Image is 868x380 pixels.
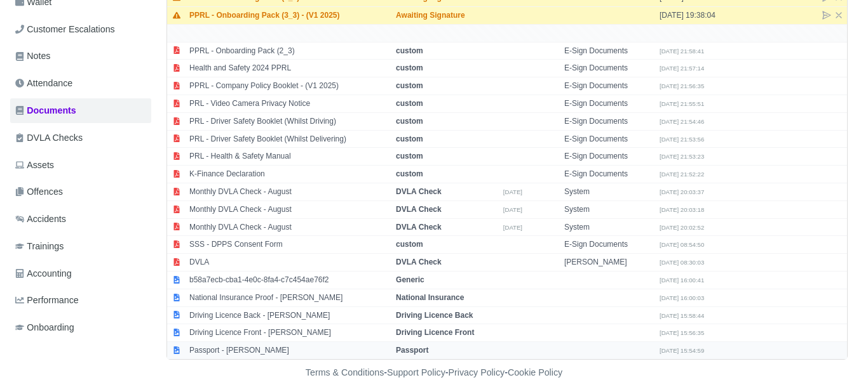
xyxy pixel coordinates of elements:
[396,311,473,320] strong: Driving Licence Back
[561,200,656,218] td: System
[10,44,151,69] a: Notes
[396,240,423,249] strong: custom
[186,148,393,166] td: PRL - Health & Safety Manual
[15,185,63,199] span: Offences
[503,188,522,195] small: [DATE]
[10,153,151,178] a: Assets
[186,254,393,272] td: DVLA
[660,153,704,160] small: [DATE] 21:53:23
[396,134,423,143] strong: custom
[396,328,474,337] strong: Driving Licence Front
[660,118,704,125] small: [DATE] 21:54:46
[804,319,868,380] iframe: Chat Widget
[10,207,151,232] a: Accidents
[186,60,393,77] td: Health and Safety 2024 PPRL
[186,324,393,342] td: Driving Licence Front - [PERSON_NAME]
[10,261,151,286] a: Accounting
[393,7,500,25] td: Awaiting Signature
[10,71,151,96] a: Attendance
[15,49,50,63] span: Notes
[561,95,656,113] td: E-Sign Documents
[396,46,423,55] strong: custom
[186,289,393,306] td: National Insurance Proof - [PERSON_NAME]
[10,315,151,340] a: Onboarding
[186,166,393,183] td: K-Finance Declaration
[396,275,424,284] strong: Generic
[660,188,704,195] small: [DATE] 20:03:37
[396,258,442,266] strong: DVLA Check
[660,347,704,354] small: [DATE] 15:54:59
[306,367,384,377] a: Terms & Conditions
[186,95,393,113] td: PRL - Video Camera Privacy Notice
[396,117,423,126] strong: custom
[396,187,442,196] strong: DVLA Check
[10,288,151,313] a: Performance
[660,65,704,72] small: [DATE] 21:57:14
[186,218,393,236] td: Monthly DVLA Check - August
[186,42,393,60] td: PPRL - Onboarding Pack (2_3)
[10,126,151,150] a: DVLA Checks
[503,206,522,213] small: [DATE]
[15,320,74,335] span: Onboarding
[660,312,704,319] small: [DATE] 15:58:44
[396,99,423,108] strong: custom
[15,76,72,91] span: Attendance
[15,239,64,254] span: Trainings
[449,367,505,377] a: Privacy Policy
[396,205,442,214] strong: DVLA Check
[561,112,656,130] td: E-Sign Documents
[15,293,79,308] span: Performance
[660,329,704,336] small: [DATE] 15:56:35
[396,81,423,90] strong: custom
[10,234,151,259] a: Trainings
[561,130,656,148] td: E-Sign Documents
[186,200,393,218] td: Monthly DVLA Check - August
[186,342,393,359] td: Passport - [PERSON_NAME]
[186,130,393,148] td: PRL - Driver Safety Booklet (Whilst Delivering)
[186,77,393,95] td: PPRL - Company Policy Booklet - (V1 2025)
[561,183,656,201] td: System
[396,346,428,355] strong: Passport
[561,236,656,254] td: E-Sign Documents
[186,7,393,25] td: PPRL - Onboarding Pack (3_3) - (V1 2025)
[186,112,393,130] td: PRL - Driver Safety Booklet (Whilst Driving)
[186,306,393,324] td: Driving Licence Back - [PERSON_NAME]
[15,158,54,173] span: Assets
[561,42,656,60] td: E-Sign Documents
[10,98,151,123] a: Documents
[561,148,656,166] td: E-Sign Documents
[396,223,442,232] strong: DVLA Check
[10,17,151,42] a: Customer Escalations
[186,272,393,289] td: b58a7ecb-cba1-4e0c-8fa4-c7c454ae76f2
[561,60,656,77] td: E-Sign Documents
[396,63,423,72] strong: custom
[660,48,704,55] small: [DATE] 21:58:41
[660,259,704,266] small: [DATE] 08:30:03
[561,254,656,272] td: [PERSON_NAME]
[15,22,115,37] span: Customer Escalations
[503,224,522,231] small: [DATE]
[660,224,704,231] small: [DATE] 20:02:52
[660,277,704,284] small: [DATE] 16:00:41
[660,136,704,143] small: [DATE] 21:53:56
[396,293,464,302] strong: National Insurance
[660,206,704,213] small: [DATE] 20:03:18
[656,7,752,25] td: [DATE] 19:38:04
[15,266,72,281] span: Accounting
[660,82,704,89] small: [DATE] 21:56:35
[660,100,704,107] small: [DATE] 21:55:51
[508,367,562,377] a: Cookie Policy
[15,131,83,145] span: DVLA Checks
[387,367,445,377] a: Support Policy
[561,77,656,95] td: E-Sign Documents
[396,152,423,161] strong: custom
[72,365,796,380] div: - - -
[660,294,704,301] small: [DATE] 16:00:03
[186,183,393,201] td: Monthly DVLA Check - August
[15,103,76,118] span: Documents
[396,169,423,178] strong: custom
[186,236,393,254] td: SSS - DPPS Consent Form
[660,241,704,248] small: [DATE] 08:54:50
[10,180,151,204] a: Offences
